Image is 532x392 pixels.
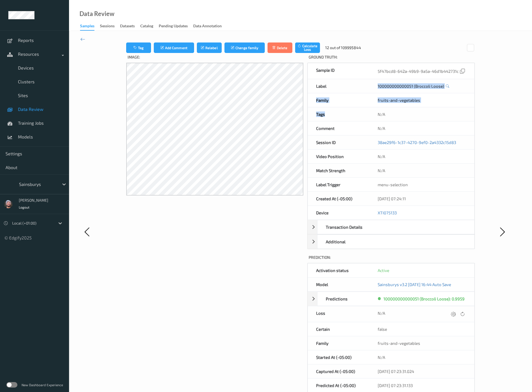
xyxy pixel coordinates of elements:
div: Additional [308,234,475,249]
a: Sessions [100,22,120,30]
div: N/A [369,164,474,177]
div: Tags [308,107,370,121]
a: Catalog [140,22,159,30]
div: 12 out of 109995844 [325,45,361,50]
div: Match Strength [308,164,370,177]
div: Datasets [120,23,135,30]
div: N/A [378,310,466,318]
button: Delete [268,42,292,53]
div: Sessions [100,23,115,30]
button: Relabel [197,42,222,53]
div: Predictions100000000000051 (Broccoli Loose): 0.9959 [308,292,475,306]
div: menu-selection [369,178,474,191]
div: Samples [80,23,94,31]
a: Data Annotation [193,22,227,30]
div: Catalog [140,23,153,30]
div: Captured At (-05:00) [308,364,370,378]
div: Activation status [308,263,370,277]
div: Video Position [308,150,370,163]
label: Image: [126,53,303,63]
div: Model [308,278,370,291]
div: N/A [369,121,474,135]
div: 100000000000051 (Broccoli Loose): 0.9959 [383,296,465,302]
div: false [369,322,474,336]
div: N/A [369,107,474,121]
button: Change family [224,42,265,53]
div: Loss [308,306,370,322]
button: Tag [126,42,151,53]
div: Data Review [80,11,114,17]
div: Created At (-05:00) [308,192,370,206]
a: 38ae29f6-1c37-4270-9ef0-2a4332c15d83 [378,140,456,145]
div: Transaction Details [317,220,375,234]
label: Ground Truth : [307,53,475,63]
div: N/A [369,350,474,364]
a: Samples [80,22,100,31]
div: [DATE] 07:24:11 [369,192,474,206]
button: Add Comment [154,42,194,53]
div: Device [308,206,370,220]
div: Active [378,268,466,273]
a: Datasets [120,22,140,30]
div: [DATE] 07:23:31.024 [369,364,474,378]
div: Certain [308,322,370,336]
div: N/A [369,150,474,163]
div: Family [308,93,370,107]
div: fruits-and-vegetables [378,97,466,103]
div: Predictions [317,292,375,306]
div: Pending Updates [159,23,188,30]
label: Prediction: [307,253,475,263]
a: Pending Updates [159,22,193,30]
a: 100000000000051 (Broccoli Loose) [378,83,444,89]
div: Label Trigger [308,178,370,191]
div: Transaction Details [308,220,475,234]
div: Comment [308,121,370,135]
div: 5f47bcd8-642a-49b9-9a5a-46d1b442731c [378,67,466,75]
div: Label [308,79,370,93]
div: Started At (-05:00) [308,350,370,364]
div: Family [308,336,370,350]
div: Data Annotation [193,23,222,30]
button: Calculate Loss [295,42,320,53]
a: XTI075133 [378,210,397,215]
a: Sainsburys v3.2 [DATE] 16:44 Auto Save [378,282,451,287]
div: fruits-and-vegetables [369,336,474,350]
div: Sample ID [308,63,370,79]
div: Session ID [308,135,370,149]
div: Additional [317,235,375,249]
